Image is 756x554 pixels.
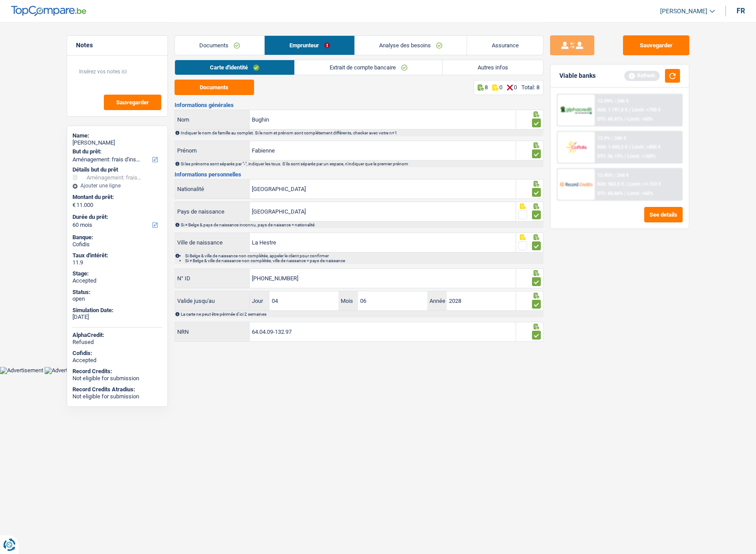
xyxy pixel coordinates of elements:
div: Refused [72,339,162,346]
div: Si les prénoms sont séparés par "-", indiquer les tous. S'ils sont séparés par un espace, n'indiq... [181,161,543,166]
div: Record Credits Atradius: [72,386,162,393]
span: / [629,107,631,113]
input: 12.12.12-123.12 [250,322,516,341]
label: NRN [175,322,250,341]
img: Advertisement [45,367,88,374]
div: Total: 8 [521,84,539,91]
a: Analyse des besoins [355,36,467,55]
span: Limit: >800 € [632,144,661,150]
label: Ville de naissance [175,233,250,252]
a: Extrait de compte bancaire [295,60,442,75]
label: Valide jusqu'au [175,294,250,308]
button: Sauvegarder [104,95,161,110]
img: Record Credits [560,176,593,192]
div: Détails but du prêt [72,166,162,173]
div: Cofidis [72,241,162,248]
div: Ajouter une ligne [72,183,162,189]
div: 12.99% | 246 € [597,98,629,104]
input: 590-1234567-89 [250,269,516,288]
input: MM [358,291,427,310]
p: 0 [499,84,502,91]
button: Documents [175,80,254,95]
div: Name: [72,132,162,139]
div: [DATE] [72,313,162,321]
p: 0 [514,84,517,91]
div: [PERSON_NAME] [72,139,162,146]
a: [PERSON_NAME] [653,4,715,19]
input: AAAA [447,291,516,310]
div: 12.45% | 244 € [597,172,629,178]
div: Cofidis: [72,350,162,357]
div: 12.9% | 246 € [597,135,626,141]
p: 8 [485,84,488,91]
div: Record Credits: [72,368,162,375]
div: Viable banks [559,72,596,80]
div: La carte ne peut être périmée d'ici 2 semaines [181,312,543,317]
button: See details [644,207,683,222]
li: Si ≠ Belge & ville de naissance non complétée, ville de naissance = pays de naissance [185,258,543,263]
img: Cofidis [560,139,593,155]
span: NAI: 1 435,2 € [597,144,627,150]
div: AlphaCredit: [72,332,162,339]
div: Banque: [72,234,162,241]
a: Documents [175,36,265,55]
label: Année [427,291,447,310]
div: 11.9 [72,259,162,266]
div: Simulation Date: [72,307,162,314]
label: Pays de naissance [175,202,250,221]
span: / [624,153,626,159]
a: Assurance [467,36,543,55]
li: Si Belge & ville de naissance non complétée, appeler le client pour confirmer [185,253,543,258]
label: Nom [175,110,250,129]
span: / [629,144,631,150]
div: Refresh [624,71,660,80]
span: Sauvegarder [116,99,149,105]
label: But du prêt: [72,148,160,155]
label: Durée du prêt: [72,214,160,221]
div: Taux d'intérêt: [72,252,162,259]
label: N° ID [175,269,250,288]
div: Not eligible for submission [72,375,162,382]
div: Accepted [72,357,162,364]
h5: Notes [76,42,159,49]
div: Status: [72,289,162,296]
span: Limit: >750 € [632,107,661,113]
span: Limit: <60% [627,191,653,196]
div: Stage: [72,270,162,277]
div: Si ≠ Belge & pays de naissance inconnu, pays de naisance = nationalité [181,222,543,227]
span: NAI: 963,5 € [597,181,624,187]
input: Belgique [250,180,516,199]
a: Autres infos [443,60,543,75]
img: TopCompare Logo [11,6,86,16]
span: € [72,202,76,209]
label: Prénom [175,141,250,160]
span: DTI: 45.66% [597,191,623,196]
input: Belgique [250,202,516,221]
label: Nationalité [175,180,250,199]
div: Indiquer le nom de famille au complet. Si le nom et prénom sont complétement différents, checker ... [181,130,543,135]
span: DTI: 40.41% [597,116,623,122]
h3: Informations générales [175,102,543,108]
div: open [72,295,162,302]
div: Not eligible for submission [72,393,162,400]
label: Jour [250,291,269,310]
span: / [624,191,626,196]
label: Montant du prêt: [72,194,160,201]
div: Accepted [72,277,162,284]
button: Sauvegarder [623,35,689,55]
span: / [624,116,626,122]
a: Emprunteur [265,36,354,55]
span: Limit: <60% [627,116,653,122]
label: Mois [338,291,358,310]
span: Limit: >1.153 € [628,181,661,187]
span: NAI: 1 197,8 € [597,107,627,113]
span: / [625,181,627,187]
span: DTI: 36.13% [597,153,623,159]
a: Carte d'identité [175,60,294,75]
h3: Informations personnelles [175,172,543,177]
span: Limit: <100% [627,153,656,159]
input: JJ [270,291,338,310]
div: fr [737,7,745,15]
span: [PERSON_NAME] [660,8,707,15]
img: AlphaCredit [560,105,593,115]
